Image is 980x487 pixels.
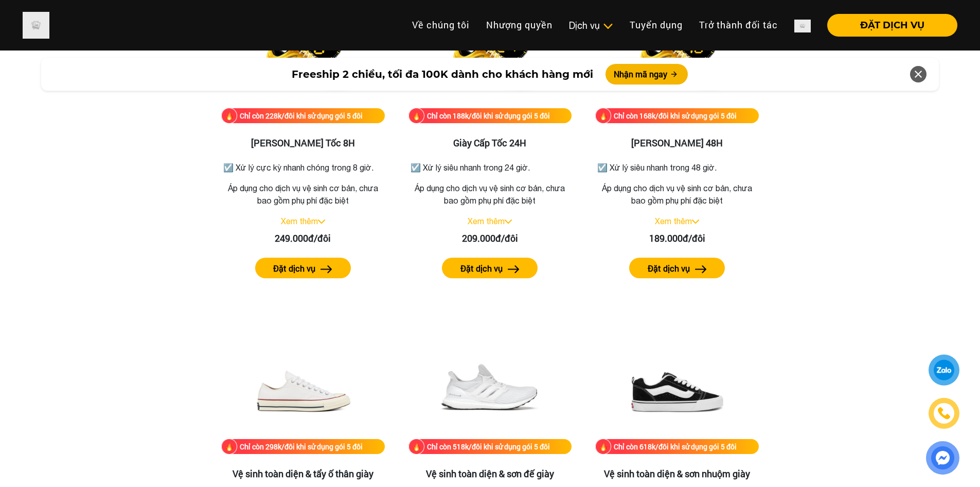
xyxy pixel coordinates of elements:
button: ĐẶT DỊCH VỤ [827,14,957,37]
img: fire.png [595,439,611,455]
p: Áp dụng cho dịch vụ vệ sinh cơ bản, chưa bao gồm phụ phí đặc biệt [221,182,385,207]
a: Xem thêm [655,216,692,226]
label: Đặt dịch vụ [273,262,315,275]
label: Đặt dịch vụ [648,262,690,275]
div: Chỉ còn 188k/đôi khi sử dụng gói 5 đôi [427,110,550,121]
p: ☑️ Xử lý cực kỳ nhanh chóng trong 8 giờ. [223,161,383,174]
a: Đặt dịch vụ arrow [221,258,385,278]
img: phone-icon [938,408,950,419]
button: Đặt dịch vụ [442,258,538,278]
a: Xem thêm [468,216,505,226]
span: Freeship 2 chiều, tối đa 100K dành cho khách hàng mới [292,66,593,82]
img: Vệ sinh toàn diện & tẩy ố thân giày [252,336,354,439]
button: Đặt dịch vụ [629,258,725,278]
button: Nhận mã ngay [605,64,688,85]
img: fire.png [221,108,237,124]
img: arrow_down.svg [692,220,699,224]
img: Vệ sinh toàn diện & sơn đế giày [438,336,541,439]
a: phone-icon [930,399,958,427]
a: Trở thành đối tác [691,14,786,36]
p: ☑️ Xử lý siêu nhanh trong 48 giờ. [597,161,757,174]
p: Áp dụng cho dịch vụ vệ sinh cơ bản, chưa bao gồm phụ phí đặc biệt [408,182,572,207]
h3: Vệ sinh toàn diện & tẩy ố thân giày [221,468,385,480]
a: Đặt dịch vụ arrow [408,258,572,278]
img: subToggleIcon [602,21,613,31]
img: arrow_down.svg [505,220,512,224]
div: Chỉ còn 298k/đôi khi sử dụng gói 5 đôi [240,441,363,452]
img: fire.png [595,108,611,124]
img: Vệ sinh toàn diện & sơn nhuộm giày [626,336,728,439]
div: Chỉ còn 618k/đôi khi sử dụng gói 5 đôi [614,441,737,452]
img: arrow [695,265,707,273]
p: Áp dụng cho dịch vụ vệ sinh cơ bản, chưa bao gồm phụ phí đặc biệt [595,182,759,207]
a: Đặt dịch vụ arrow [595,258,759,278]
div: 209.000đ/đôi [408,231,572,245]
a: ĐẶT DỊCH VỤ [819,21,957,30]
img: arrow_down.svg [318,220,325,224]
div: Chỉ còn 518k/đôi khi sử dụng gói 5 đôi [427,441,550,452]
img: fire.png [221,439,237,455]
h3: Vệ sinh toàn diện & sơn nhuộm giày [595,468,759,480]
div: Dịch vụ [569,19,613,32]
div: Chỉ còn 228k/đôi khi sử dụng gói 5 đôi [240,110,363,121]
button: Đặt dịch vụ [255,258,351,278]
label: Đặt dịch vụ [460,262,503,275]
h3: [PERSON_NAME] Tốc 8H [221,138,385,149]
div: 249.000đ/đôi [221,231,385,245]
a: Xem thêm [281,216,318,226]
p: ☑️ Xử lý siêu nhanh trong 24 giờ. [411,161,570,174]
h3: Giày Cấp Tốc 24H [408,138,572,149]
a: Tuyển dụng [621,14,691,36]
a: Nhượng quyền [478,14,561,36]
a: Về chúng tôi [404,14,478,36]
img: arrow [320,265,332,273]
h3: [PERSON_NAME] 48H [595,138,759,149]
div: Chỉ còn 168k/đôi khi sử dụng gói 5 đôi [614,110,737,121]
img: arrow [508,265,520,273]
div: 189.000đ/đôi [595,231,759,245]
h3: Vệ sinh toàn diện & sơn đế giày [408,468,572,480]
img: fire.png [408,108,424,124]
img: fire.png [408,439,424,455]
